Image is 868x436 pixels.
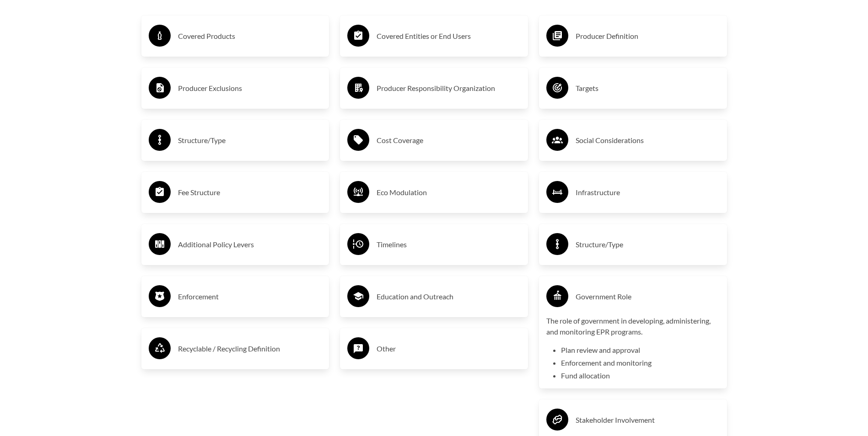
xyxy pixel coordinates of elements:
[178,133,322,148] h3: Structure/Type
[377,185,521,200] h3: Eco Modulation
[377,81,521,96] h3: Producer Responsibility Organization
[178,237,322,252] h3: Additional Policy Levers
[576,185,720,200] h3: Infrastructure
[178,341,322,356] h3: Recyclable / Recycling Definition
[178,185,322,200] h3: Fee Structure
[377,341,521,356] h3: Other
[576,29,720,43] h3: Producer Definition
[576,133,720,148] h3: Social Considerations
[377,237,521,252] h3: Timelines
[377,29,521,43] h3: Covered Entities or End Users
[561,357,720,368] li: Enforcement and monitoring
[178,289,322,304] h3: Enforcement
[561,370,720,381] li: Fund allocation
[576,237,720,252] h3: Structure/Type
[546,315,720,337] p: The role of government in developing, administering, and monitoring EPR programs.
[576,81,720,96] h3: Targets
[178,81,322,96] h3: Producer Exclusions
[377,133,521,148] h3: Cost Coverage
[561,345,720,356] li: Plan review and approval
[377,289,521,304] h3: Education and Outreach
[576,289,720,304] h3: Government Role
[178,29,322,43] h3: Covered Products
[576,413,720,427] h3: Stakeholder Involvement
